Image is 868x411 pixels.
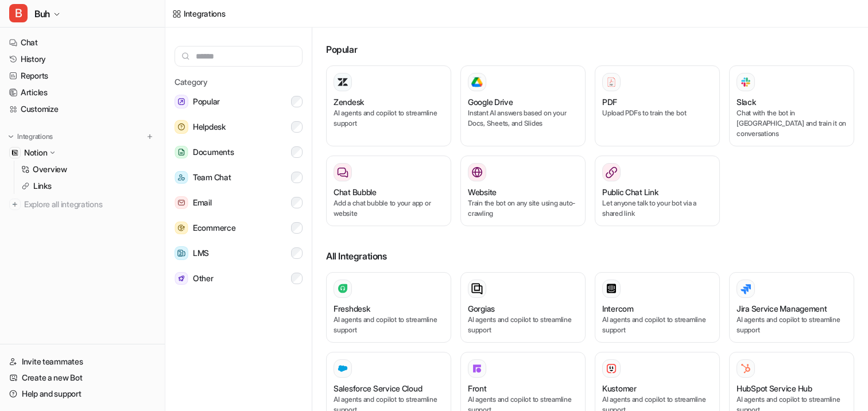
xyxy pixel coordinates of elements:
[175,146,188,159] img: Documents
[460,156,586,226] button: WebsiteWebsiteTrain the bot on any site using auto-crawling
[334,303,370,315] h3: Freshdesk
[468,108,578,129] p: Instant AI answers based on your Docs, Sheets, and Slides
[175,95,188,108] img: Popular
[737,108,847,139] p: Chat with the bot in [GEOGRAPHIC_DATA] and train it on conversations
[468,315,578,335] p: AI agents and copilot to streamline support
[33,164,67,175] p: Overview
[471,77,483,87] img: Google Drive
[175,196,188,210] img: Email
[33,180,52,192] p: Links
[602,382,637,394] h3: Kustomer
[175,272,188,285] img: Other
[602,303,634,315] h3: Intercom
[740,363,751,374] img: HubSpot Service Hub
[326,42,854,56] h3: Popular
[175,120,188,134] img: Helpdesk
[7,133,15,141] img: expand menu
[606,363,617,374] img: Kustomer
[334,315,444,335] p: AI agents and copilot to streamline support
[5,68,160,84] a: Reports
[193,196,212,210] span: Email
[595,272,720,343] button: IntercomAI agents and copilot to streamline support
[468,186,497,198] h3: Website
[5,386,160,402] a: Help and support
[326,65,451,146] button: ZendeskAI agents and copilot to streamline support
[193,272,214,285] span: Other
[175,222,188,235] img: Ecommerce
[334,186,377,198] h3: Chat Bubble
[729,272,854,343] button: Jira Service ManagementAI agents and copilot to streamline support
[460,272,586,343] button: GorgiasAI agents and copilot to streamline support
[193,221,235,235] span: Ecommerce
[602,108,712,118] p: Upload PDFs to train the bot
[471,166,483,178] img: Website
[326,249,854,263] h3: All Integrations
[175,76,303,88] h5: Category
[193,145,234,159] span: Documents
[34,6,50,22] span: Buh
[5,354,160,370] a: Invite teammates
[602,186,658,198] h3: Public Chat Link
[606,76,617,87] img: PDF
[24,147,47,158] p: Notion
[5,370,160,386] a: Create a new Bot
[5,84,160,100] a: Articles
[193,246,209,260] span: LMS
[184,7,226,20] div: Integrations
[175,171,188,184] img: Team Chat
[17,178,160,194] a: Links
[5,196,160,212] a: Explore all integrations
[468,382,487,394] h3: Front
[334,96,364,108] h3: Zendesk
[172,7,226,20] a: Integrations
[595,65,720,146] button: PDFPDFUpload PDFs to train the bot
[193,95,220,108] span: Popular
[175,267,303,290] button: OtherOther
[460,65,586,146] button: Google DriveGoogle DriveInstant AI answers based on your Docs, Sheets, and Slides
[468,96,513,108] h3: Google Drive
[175,246,188,260] img: LMS
[737,315,847,335] p: AI agents and copilot to streamline support
[729,65,854,146] button: SlackSlackChat with the bot in [GEOGRAPHIC_DATA] and train it on conversations
[193,170,231,184] span: Team Chat
[11,149,18,156] img: Notion
[5,51,160,67] a: History
[9,4,28,22] span: B
[5,101,160,117] a: Customize
[175,90,303,113] button: PopularPopular
[468,198,578,219] p: Train the bot on any site using auto-crawling
[175,191,303,214] button: EmailEmail
[737,382,812,394] h3: HubSpot Service Hub
[471,363,483,374] img: Front
[602,96,617,108] h3: PDF
[740,75,751,88] img: Slack
[326,272,451,343] button: FreshdeskAI agents and copilot to streamline support
[17,161,160,177] a: Overview
[175,242,303,265] button: LMSLMS
[602,198,712,219] p: Let anyone talk to your bot via a shared link
[337,363,348,374] img: Salesforce Service Cloud
[602,315,712,335] p: AI agents and copilot to streamline support
[737,96,756,108] h3: Slack
[326,156,451,226] button: Chat BubbleAdd a chat bubble to your app or website
[5,34,160,51] a: Chat
[737,303,827,315] h3: Jira Service Management
[175,166,303,189] button: Team ChatTeam Chat
[175,115,303,138] button: HelpdeskHelpdesk
[175,216,303,239] button: EcommerceEcommerce
[595,156,720,226] button: Public Chat LinkLet anyone talk to your bot via a shared link
[175,141,303,164] button: DocumentsDocuments
[468,303,495,315] h3: Gorgias
[334,382,422,394] h3: Salesforce Service Cloud
[193,120,226,134] span: Helpdesk
[5,131,56,142] button: Integrations
[24,195,156,214] span: Explore all integrations
[9,199,21,210] img: explore all integrations
[17,132,53,141] p: Integrations
[334,198,444,219] p: Add a chat bubble to your app or website
[334,108,444,129] p: AI agents and copilot to streamline support
[146,133,154,141] img: menu_add.svg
